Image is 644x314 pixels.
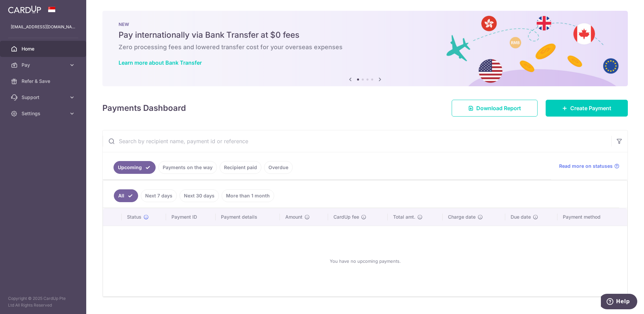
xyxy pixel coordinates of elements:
[119,59,202,66] a: Learn more about Bank Transfer
[114,189,138,202] a: All
[333,214,359,220] span: CardUp fee
[570,104,611,112] span: Create Payment
[511,214,531,220] span: Due date
[559,163,619,169] a: Read more on statuses
[557,208,627,226] th: Payment method
[102,11,628,86] img: Bank transfer banner
[111,231,619,291] div: You have no upcoming payments.
[22,45,66,52] span: Home
[452,100,538,117] a: Download Report
[601,294,637,311] iframe: Opens a widget where you can find more information
[546,100,628,117] a: Create Payment
[220,161,261,174] a: Recipient paid
[166,208,216,226] th: Payment ID
[119,43,612,51] h6: Zero processing fees and lowered transfer cost for your overseas expenses
[11,24,75,30] p: [EMAIL_ADDRESS][DOMAIN_NAME]
[180,189,219,202] a: Next 30 days
[158,161,217,174] a: Payments on the way
[285,214,302,220] span: Amount
[559,163,613,169] span: Read more on statuses
[119,30,612,40] h5: Pay internationally via Bank Transfer at $0 fees
[476,104,521,112] span: Download Report
[22,110,66,117] span: Settings
[103,130,611,152] input: Search by recipient name, payment id or reference
[8,5,41,13] img: CardUp
[393,214,415,220] span: Total amt.
[127,214,141,220] span: Status
[216,208,280,226] th: Payment details
[448,214,476,220] span: Charge date
[119,22,612,27] p: NEW
[264,161,293,174] a: Overdue
[222,189,274,202] a: More than 1 month
[22,94,66,101] span: Support
[114,161,156,174] a: Upcoming
[141,189,177,202] a: Next 7 days
[102,102,186,114] h4: Payments Dashboard
[22,62,66,68] span: Pay
[22,78,66,85] span: Refer & Save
